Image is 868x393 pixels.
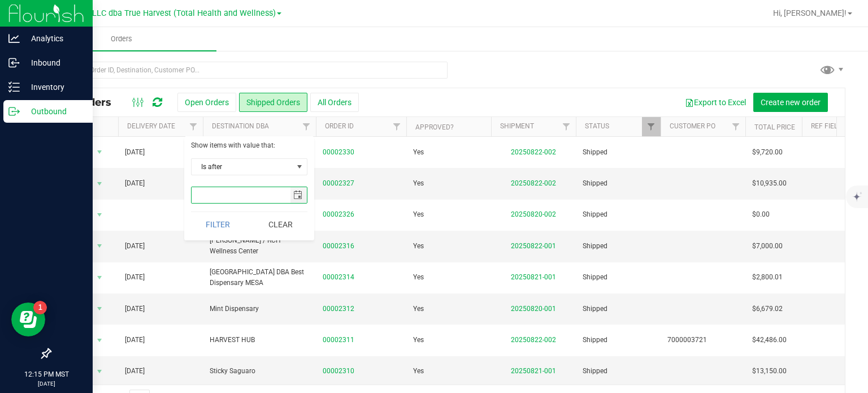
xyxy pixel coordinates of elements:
[752,147,783,158] span: $9,720.00
[5,369,88,379] p: 12:15 PM MST
[323,366,354,377] a: 00002310
[413,241,424,252] span: Yes
[8,33,20,44] inline-svg: Analytics
[583,366,654,377] span: Shipped
[773,8,847,18] span: Hi, [PERSON_NAME]!
[191,212,245,237] button: Filter
[93,238,107,254] span: select
[20,80,88,94] p: Inventory
[583,178,654,189] span: Shipped
[192,159,293,175] span: Is after
[323,178,354,189] a: 00002327
[192,187,290,203] input: Value
[415,123,454,131] a: Approved?
[93,144,107,160] span: select
[125,241,145,252] span: [DATE]
[511,367,556,375] a: 20250821-001
[727,117,745,136] a: Filter
[585,122,609,130] a: Status
[413,178,424,189] span: Yes
[93,364,107,379] span: select
[511,210,556,218] a: 20250820-002
[752,178,787,189] span: $10,935.00
[239,93,307,112] button: Shipped Orders
[210,366,309,377] span: Sticky Saguaro
[752,272,783,283] span: $2,800.01
[184,117,203,136] a: Filter
[678,93,753,112] button: Export to Excel
[125,335,145,346] span: [DATE]
[93,270,107,286] span: select
[125,272,145,283] span: [DATE]
[210,304,309,314] span: Mint Dispensary
[125,147,145,158] span: [DATE]
[5,379,88,388] p: [DATE]
[670,122,715,130] a: Customer PO
[753,93,828,112] button: Create new order
[583,272,654,283] span: Shipped
[754,123,795,131] a: Total Price
[290,187,307,203] span: select
[752,304,783,314] span: $6,679.02
[583,335,654,346] span: Shipped
[413,272,424,283] span: Yes
[511,336,556,344] a: 20250822-002
[583,209,654,220] span: Shipped
[325,122,354,130] a: Order ID
[761,98,821,107] span: Create new order
[125,178,145,189] span: [DATE]
[323,272,354,283] a: 00002314
[297,117,316,136] a: Filter
[93,301,107,317] span: select
[33,301,47,314] iframe: Resource center unread badge
[511,179,556,187] a: 20250822-002
[511,242,556,250] a: 20250822-001
[413,335,424,346] span: Yes
[50,62,448,79] input: Search Order ID, Destination, Customer PO...
[323,209,354,220] a: 00002326
[323,241,354,252] a: 00002316
[511,148,556,156] a: 20250822-002
[557,117,576,136] a: Filter
[323,304,354,314] a: 00002312
[752,335,787,346] span: $42,486.00
[752,366,787,377] span: $13,150.00
[20,56,88,70] p: Inbound
[96,34,147,44] span: Orders
[210,235,309,257] span: [PERSON_NAME] / RCH Wellness Center
[642,117,661,136] a: Filter
[27,27,216,51] a: Orders
[8,106,20,117] inline-svg: Outbound
[752,241,783,252] span: $7,000.00
[811,122,848,130] a: Ref Field 1
[511,305,556,313] a: 20250820-001
[125,304,145,314] span: [DATE]
[500,122,534,130] a: Shipment
[413,209,424,220] span: Yes
[310,93,359,112] button: All Orders
[184,136,314,240] form: Show items with value that:
[20,32,88,45] p: Analytics
[752,209,770,220] span: $0.00
[667,335,739,346] span: 7000003721
[413,366,424,377] span: Yes
[177,93,236,112] button: Open Orders
[33,8,276,18] span: DXR FINANCE 4 LLC dba True Harvest (Total Health and Wellness)
[210,267,309,288] span: [GEOGRAPHIC_DATA] DBA Best Dispensary MESA
[191,141,307,150] div: Show items with value that:
[583,147,654,158] span: Shipped
[323,335,354,346] a: 00002311
[20,105,88,118] p: Outbound
[212,122,269,130] a: Destination DBA
[125,366,145,377] span: [DATE]
[191,158,307,175] span: Operator
[93,176,107,192] span: select
[388,117,406,136] a: Filter
[293,159,307,175] span: select
[93,207,107,223] span: select
[583,241,654,252] span: Shipped
[511,273,556,281] a: 20250821-001
[93,332,107,348] span: select
[253,212,307,237] button: Clear
[413,304,424,314] span: Yes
